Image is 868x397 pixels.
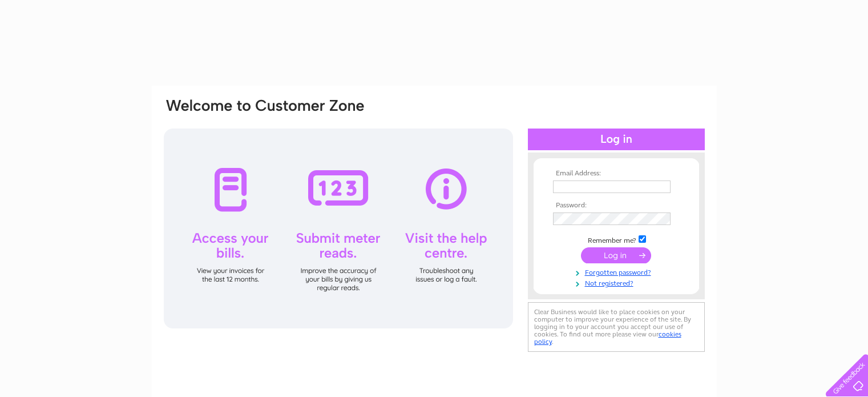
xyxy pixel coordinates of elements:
th: Password: [550,202,683,210]
div: Clear Business would like to place cookies on your computer to improve your experience of the sit... [528,302,705,352]
input: Submit [581,247,651,263]
th: Email Address: [550,170,683,178]
a: Not registered? [553,277,683,288]
td: Remember me? [550,234,683,245]
a: cookies policy [534,330,681,346]
a: Forgotten password? [553,266,683,277]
